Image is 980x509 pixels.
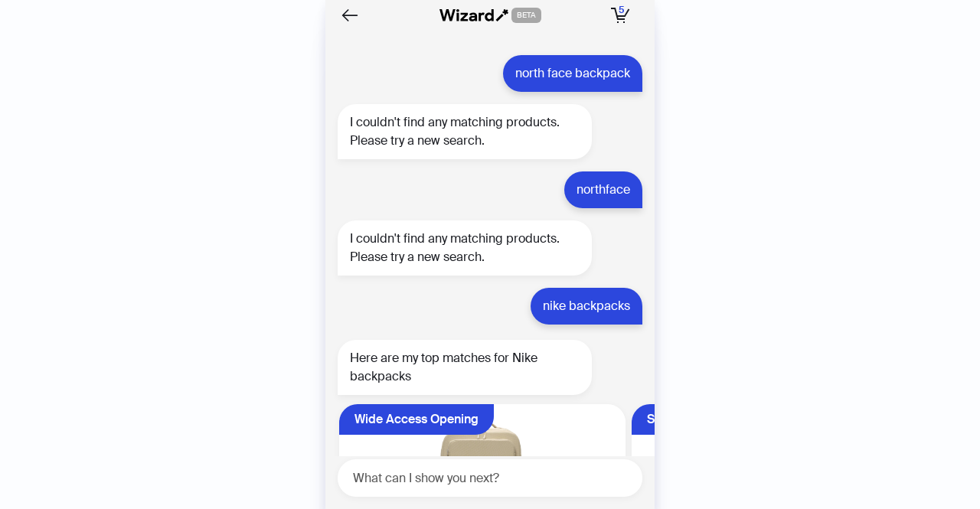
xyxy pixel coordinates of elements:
[338,340,592,395] div: Here are my top matches for Nike backpacks
[354,404,479,435] div: Wide Access Opening
[338,104,592,159] div: I couldn't find any matching products. Please try a new search.
[564,171,642,208] div: northface
[338,3,362,28] button: Back
[619,4,624,16] span: 5
[503,55,642,92] div: north face backpack
[511,8,541,23] span: BETA
[338,220,592,276] div: I couldn't find any matching products. Please try a new search.
[647,404,777,435] div: Spacious 26L Capacity
[531,288,642,325] div: nike backpacks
